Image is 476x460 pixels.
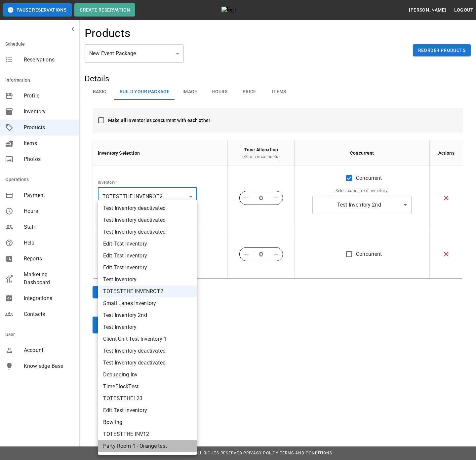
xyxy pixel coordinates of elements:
[98,238,197,250] li: Edit Test Inventory
[98,357,197,369] li: Test Inventory deactivated
[98,440,197,452] li: Party Room 1 - Orange test
[98,286,197,297] li: TOTESTTHE INVENROT2
[98,333,197,345] li: Client Unit Test Inventory 1
[98,381,197,393] li: TimeBlockTest
[98,321,197,333] li: Test Inventory
[98,393,197,404] li: TOTESTTHE123
[98,369,197,381] li: Debugging Inv
[98,202,197,214] li: Test Inventory deactivated
[98,297,197,309] li: Small Lanes Inventory
[98,345,197,357] li: Test Inventory deactivated
[98,214,197,226] li: Test Inventory deactivated
[98,274,197,286] li: Test Inventory
[98,250,197,262] li: Edit Test Inventory
[98,309,197,321] li: Test Inventory 2nd
[98,428,197,440] li: TOTESTTHE INV12
[98,226,197,238] li: Test Inventory deactivated
[98,404,197,416] li: Edit Test Inventory
[98,262,197,274] li: Edit Test Inventory
[98,416,197,428] li: Bowling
